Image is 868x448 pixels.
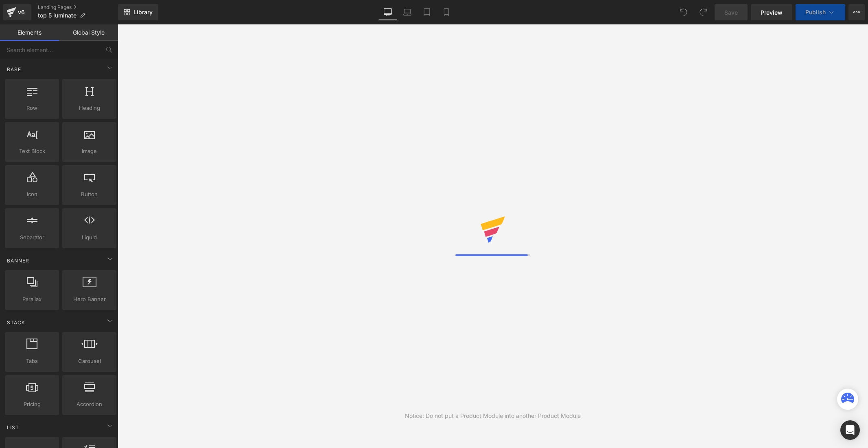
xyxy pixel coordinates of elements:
[133,9,153,16] span: Library
[805,9,826,15] span: Publish
[3,4,31,20] a: v6
[65,400,114,409] span: Accordion
[6,424,20,431] span: List
[378,4,398,20] a: Desktop
[7,357,57,365] span: Tabs
[848,4,865,20] button: More
[7,233,57,242] span: Separator
[38,12,77,19] span: top 5 luminate
[6,66,22,73] span: Base
[7,400,57,409] span: Pricing
[796,4,845,20] button: Publish
[840,420,860,440] div: Open Intercom Messenger
[417,4,437,20] a: Tablet
[6,319,26,326] span: Stack
[65,190,114,199] span: Button
[65,357,114,365] span: Carousel
[118,4,158,20] a: New Library
[65,104,114,112] span: Heading
[65,233,114,242] span: Liquid
[398,4,417,20] a: Laptop
[16,7,26,17] div: v6
[7,190,57,199] span: Icon
[751,4,792,20] a: Preview
[7,104,57,112] span: Row
[59,24,118,41] a: Global Style
[761,8,783,17] span: Preview
[65,147,114,155] span: Image
[7,295,57,304] span: Parallax
[695,4,711,20] button: Redo
[724,8,738,17] span: Save
[7,147,57,155] span: Text Block
[676,4,692,20] button: Undo
[405,411,581,420] div: Notice: Do not put a Product Module into another Product Module
[38,4,118,11] a: Landing Pages
[437,4,456,20] a: Mobile
[6,257,30,264] span: Banner
[65,295,114,304] span: Hero Banner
